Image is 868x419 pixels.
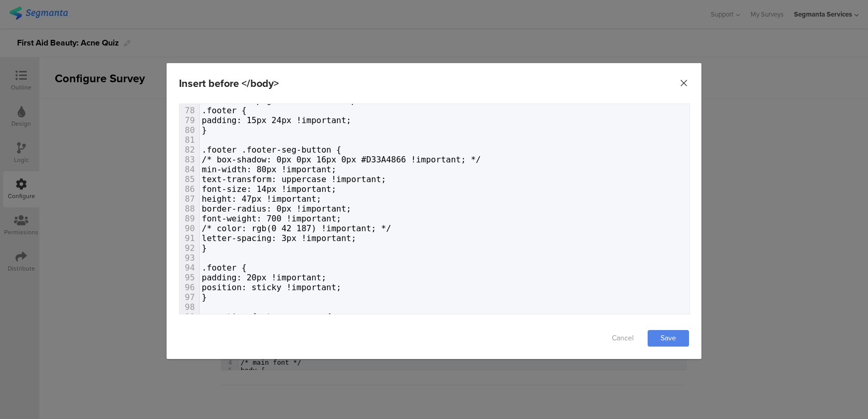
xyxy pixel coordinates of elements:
span: .footer .footer-seg-button { [202,145,341,155]
div: 91 [179,233,199,243]
div: 82 [179,145,199,155]
div: 81 [179,135,199,145]
span: padding: 20px !important; [202,273,326,282]
span: /* color: rgb(0 42 187) !important; */ [202,223,391,233]
span: min-width: 80px !important; [202,164,336,174]
div: 99 [179,312,199,322]
div: 96 [179,282,199,292]
div: dialog [167,63,701,359]
div: 85 [179,174,199,184]
div: 93 [179,253,199,263]
a: Cancel [602,330,643,347]
span: font-weight: 700 !important; [202,214,341,223]
div: 92 [179,243,199,253]
div: 95 [179,273,199,282]
span: .footer { [202,106,247,115]
span: position: sticky !important; [202,282,341,292]
span: padding: 15px 24px !important; [202,115,351,125]
span: /* box-shadow: 0px 0px 16px 0px #D33A4866 !important; */ [202,155,481,164]
div: 89 [179,214,199,223]
span: letter-spacing: 3px !important; [202,233,356,243]
span: height: 47px !important; [202,194,321,204]
div: 94 [179,263,199,273]
div: 86 [179,184,199,194]
div: 98 [179,302,199,312]
span: } [202,292,207,302]
div: 79 [179,115,199,125]
span: .question-footer-wrapper { [202,312,332,322]
span: text-transform: uppercase !important; [202,174,386,184]
button: Close [679,78,689,88]
div: 97 [179,292,199,302]
a: Save [648,330,689,347]
span: .footer { [202,263,247,273]
span: } [202,125,207,135]
div: 78 [179,106,199,115]
div: 83 [179,155,199,164]
div: 87 [179,194,199,204]
div: 80 [179,125,199,135]
div: 90 [179,223,199,233]
span: } [202,243,207,253]
div: Insert before </body> [179,76,279,91]
span: font-size: 14px !important; [202,184,336,194]
span: border-radius: 0px !important; [202,204,351,214]
div: 88 [179,204,199,214]
div: 84 [179,164,199,174]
